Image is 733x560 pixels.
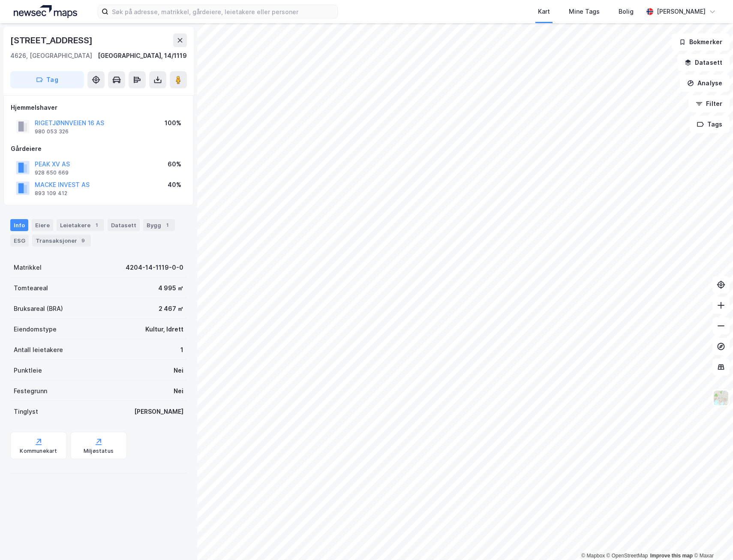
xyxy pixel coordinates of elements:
[168,159,181,169] div: 60%
[14,304,63,314] div: Bruksareal (BRA)
[14,345,63,355] div: Antall leietakere
[20,448,57,455] div: Kommunekart
[581,553,605,559] a: Mapbox
[92,221,101,229] div: 1
[607,553,648,559] a: OpenStreetMap
[98,51,187,61] div: [GEOGRAPHIC_DATA], 14/1119
[180,345,183,355] div: 1
[14,324,57,334] div: Eiendomstype
[14,386,47,396] div: Festegrunn
[32,219,53,231] div: Eiere
[10,235,29,247] div: ESG
[10,71,84,88] button: Tag
[158,283,183,293] div: 4 995 ㎡
[35,128,69,135] div: 980 053 326
[163,221,171,229] div: 1
[14,365,42,376] div: Punktleie
[32,235,91,247] div: Transaksjoner
[713,390,729,406] img: Z
[650,553,693,559] a: Improve this map
[174,365,183,376] div: Nei
[14,262,42,273] div: Matrikkel
[108,219,140,231] div: Datasett
[134,406,183,417] div: [PERSON_NAME]
[657,6,706,17] div: [PERSON_NAME]
[10,33,94,47] div: [STREET_ADDRESS]
[688,95,730,112] button: Filter
[11,144,186,154] div: Gårdeiere
[79,236,87,245] div: 9
[35,190,67,197] div: 893 109 412
[680,75,730,92] button: Analyse
[14,406,38,417] div: Tinglyst
[619,6,634,17] div: Bolig
[14,283,48,293] div: Tomteareal
[11,102,186,113] div: Hjemmelshaver
[35,169,69,176] div: 928 650 669
[677,54,730,71] button: Datasett
[143,219,175,231] div: Bygg
[672,33,730,51] button: Bokmerker
[690,116,730,133] button: Tags
[14,5,77,18] img: logo.a4113a55bc3d86da70a041830d287a7e.svg
[10,219,28,231] div: Info
[145,324,183,334] div: Kultur, Idrett
[168,180,181,190] div: 40%
[57,219,104,231] div: Leietakere
[538,6,550,17] div: Kart
[159,304,183,314] div: 2 467 ㎡
[174,386,183,396] div: Nei
[84,448,114,455] div: Miljøstatus
[126,262,183,273] div: 4204-14-1119-0-0
[165,118,181,128] div: 100%
[10,51,92,61] div: 4626, [GEOGRAPHIC_DATA]
[108,5,337,18] input: Søk på adresse, matrikkel, gårdeiere, leietakere eller personer
[690,519,733,560] iframe: Chat Widget
[569,6,600,17] div: Mine Tags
